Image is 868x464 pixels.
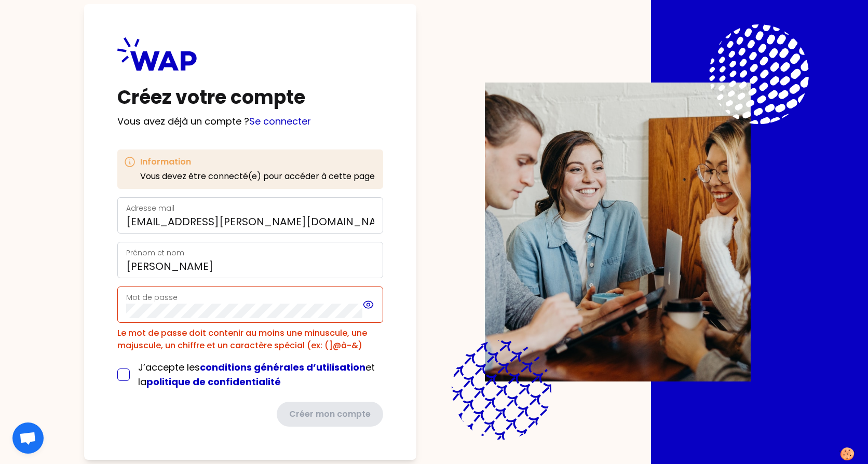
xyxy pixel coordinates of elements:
label: Adresse mail [126,203,174,213]
a: conditions générales d’utilisation [200,361,365,374]
h3: Information [140,156,375,168]
img: Description [485,83,751,381]
div: Le mot de passe doit contenir au moins une minuscule, une majuscule, un chiffre et un caractère s... [117,327,383,352]
span: J’accepte les et la [138,361,375,388]
label: Prénom et nom [126,248,184,258]
label: Mot de passe [126,292,178,303]
a: politique de confidentialité [146,375,281,388]
p: Vous avez déjà un compte ? [117,114,383,129]
a: Se connecter [249,115,311,128]
p: Vous devez être connecté(e) pour accéder à cette page [140,170,375,183]
h1: Créez votre compte [117,87,383,108]
button: Créer mon compte [277,402,383,427]
div: Ouvrir le chat [12,422,44,454]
